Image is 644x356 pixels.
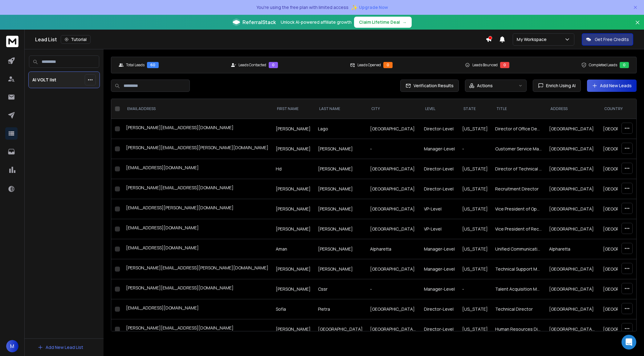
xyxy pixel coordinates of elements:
[491,219,545,239] td: Vice President of Recruitment
[6,340,18,352] button: M
[402,19,407,25] span: →
[366,259,420,279] td: [GEOGRAPHIC_DATA]
[314,299,366,319] td: Pietra
[366,99,420,119] th: city
[366,319,420,339] td: [GEOGRAPHIC_DATA][PERSON_NAME]
[272,179,314,199] td: [PERSON_NAME]
[357,63,381,68] p: Leads Opened
[545,99,599,119] th: address
[314,99,366,119] th: LAST NAME
[545,219,599,239] td: [GEOGRAPHIC_DATA]
[420,319,459,339] td: Director-Level
[544,83,576,89] span: Enrich Using AI
[272,299,314,319] td: Sofia
[126,265,268,273] div: [PERSON_NAME][EMAIL_ADDRESS][PERSON_NAME][DOMAIN_NAME]
[545,299,599,319] td: [GEOGRAPHIC_DATA]
[459,179,491,199] td: [US_STATE]
[272,199,314,219] td: [PERSON_NAME]
[589,63,617,68] p: Completed Leads
[272,139,314,159] td: [PERSON_NAME]
[126,225,268,233] div: [EMAIL_ADDRESS][DOMAIN_NAME]
[459,279,491,299] td: -
[314,119,366,139] td: Lago
[314,159,366,179] td: [PERSON_NAME]
[126,325,268,333] div: [PERSON_NAME][EMAIL_ADDRESS][DOMAIN_NAME]
[420,219,459,239] td: VP-Level
[420,119,459,139] td: Director-Level
[545,139,599,159] td: [GEOGRAPHIC_DATA]
[272,259,314,279] td: [PERSON_NAME]
[491,119,545,139] td: Director of Office Development, Construction and Facilities
[459,219,491,239] td: [US_STATE]
[366,199,420,219] td: [GEOGRAPHIC_DATA]
[533,80,581,92] button: Enrich Using AI
[491,199,545,219] td: Vice President of Operations
[61,35,91,44] button: Tutorial
[238,63,266,68] p: Leads Contacted
[314,319,366,339] td: [GEOGRAPHIC_DATA]
[459,139,491,159] td: -
[587,80,637,92] button: Add New Leads
[272,99,314,119] th: FIRST NAME
[314,179,366,199] td: [PERSON_NAME]
[545,119,599,139] td: [GEOGRAPHIC_DATA]
[491,179,545,199] td: Recruitment Director
[545,319,599,339] td: [GEOGRAPHIC_DATA][PERSON_NAME]
[126,125,268,133] div: [PERSON_NAME][EMAIL_ADDRESS][DOMAIN_NAME]
[459,99,491,119] th: state
[420,199,459,219] td: VP-Level
[545,279,599,299] td: [GEOGRAPHIC_DATA]
[491,259,545,279] td: Technical Support Manager
[314,139,366,159] td: [PERSON_NAME]
[411,83,454,89] span: Verification Results
[126,305,268,313] div: [EMAIL_ADDRESS][DOMAIN_NAME]
[366,299,420,319] td: [GEOGRAPHIC_DATA]
[491,99,545,119] th: title
[420,239,459,259] td: Manager-Level
[269,62,278,68] div: 0
[351,3,358,12] span: ✨
[622,335,636,350] div: Open Intercom Messenger
[256,4,348,10] p: You're using the free plan with limited access
[32,77,56,83] p: AI VOLT list
[272,119,314,139] td: [PERSON_NAME]
[545,239,599,259] td: Alpharetta
[459,159,491,179] td: [US_STATE]
[420,279,459,299] td: Manager-Level
[420,159,459,179] td: Director-Level
[459,299,491,319] td: [US_STATE]
[491,159,545,179] td: Director of Technical Program Management, Walmart+
[459,319,491,339] td: [US_STATE]
[545,159,599,179] td: [GEOGRAPHIC_DATA]
[351,1,388,14] button: ✨Upgrade Now
[595,36,629,43] p: Get Free Credits
[459,239,491,259] td: [US_STATE]
[582,33,633,46] button: Get Free Credits
[314,199,366,219] td: [PERSON_NAME]
[35,35,486,44] div: Lead List
[122,99,272,119] th: EMAIL ADDRESS
[545,199,599,219] td: [GEOGRAPHIC_DATA]
[33,341,88,354] button: Add New Lead List
[359,4,388,10] span: Upgrade Now
[459,199,491,219] td: [US_STATE]
[366,159,420,179] td: [GEOGRAPHIC_DATA]
[126,145,268,153] div: [PERSON_NAME][EMAIL_ADDRESS][PERSON_NAME][DOMAIN_NAME]
[126,63,145,68] p: Total Leads
[272,159,314,179] td: Hd
[314,239,366,259] td: [PERSON_NAME]
[366,179,420,199] td: [GEOGRAPHIC_DATA]
[147,62,159,68] div: 60
[634,18,642,33] button: Close banner
[491,239,545,259] td: Unified Communication Engineering Manager
[491,279,545,299] td: Talent Acquisition Manager| Recruiting | People | Global Tech - Software Engineering
[366,219,420,239] td: [GEOGRAPHIC_DATA]
[272,279,314,299] td: [PERSON_NAME]
[281,19,352,25] p: Unlock AI-powered affiliate growth
[400,80,459,92] button: Verification Results
[477,83,493,89] p: Actions
[314,279,366,299] td: Cssr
